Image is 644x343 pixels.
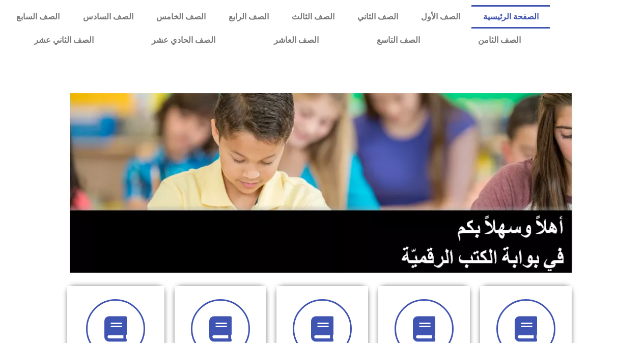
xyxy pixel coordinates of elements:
a: الصفحة الرئيسية [471,5,550,29]
a: الصف السابع [5,5,71,29]
a: الصف الثاني عشر [5,29,123,52]
a: الصف الخامس [145,5,217,29]
a: الصف الثامن [449,29,550,52]
a: الصف الأول [409,5,471,29]
a: الصف الثاني [346,5,409,29]
a: الصف السادس [71,5,145,29]
a: الصف الحادي عشر [123,29,244,52]
a: الصف الثالث [280,5,346,29]
a: الصف الرابع [217,5,280,29]
a: الصف التاسع [348,29,449,52]
a: الصف العاشر [245,29,348,52]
